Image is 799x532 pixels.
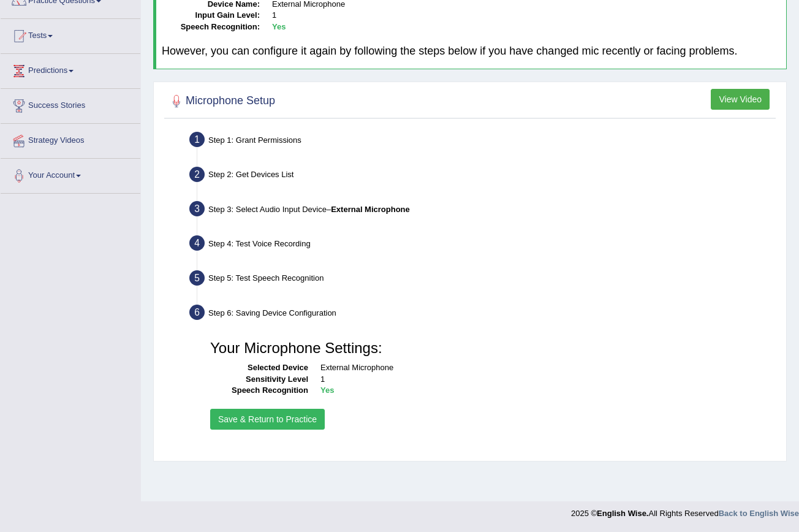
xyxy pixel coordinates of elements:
a: Back to English Wise [719,509,799,518]
a: Success Stories [1,89,140,120]
a: Predictions [1,54,140,85]
div: Step 1: Grant Permissions [184,128,781,155]
a: Tests [1,19,140,50]
dd: External Microphone [320,362,767,374]
strong: English Wise. [597,509,648,518]
button: Save & Return to Practice [210,409,325,430]
b: External Microphone [331,205,410,214]
dd: 1 [320,374,767,386]
div: Step 5: Test Speech Recognition [184,267,781,294]
a: Strategy Videos [1,124,140,154]
h3: Your Microphone Settings: [210,340,767,356]
a: Your Account [1,159,140,189]
div: Step 2: Get Devices List [184,163,781,190]
span: – [327,205,410,214]
b: Yes [272,22,286,31]
dt: Selected Device [210,362,308,374]
dd: 1 [272,10,781,21]
div: 2025 © All Rights Reserved [571,501,799,519]
dt: Input Gain Level: [162,10,260,21]
div: Step 6: Saving Device Configuration [184,301,781,328]
button: View Video [711,89,770,110]
b: Yes [320,386,334,395]
dt: Speech Recognition [210,385,308,397]
dt: Speech Recognition: [162,21,260,33]
div: Step 3: Select Audio Input Device [184,197,781,224]
h2: Microphone Setup [167,92,275,110]
h4: However, you can configure it again by following the steps below if you have changed mic recently... [162,45,781,58]
div: Step 4: Test Voice Recording [184,232,781,259]
dt: Sensitivity Level [210,374,308,386]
